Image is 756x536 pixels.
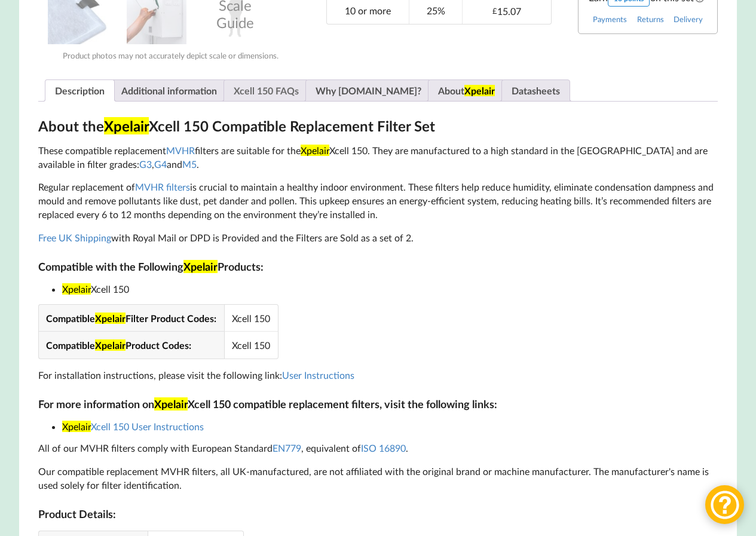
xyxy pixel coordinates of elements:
[55,80,105,101] a: Description
[38,397,718,411] h3: For more information on Xcell 150 compatible replacement filters, visit the following links:
[182,158,197,170] a: M5
[183,260,218,273] mark: Xpelair
[674,14,703,24] a: Delivery
[593,14,627,24] a: Payments
[224,305,278,331] td: Xcell 150
[38,232,111,243] a: Free UK Shipping
[62,283,718,295] li: Xcell 150
[282,369,354,381] a: User Instructions
[38,231,718,245] p: with Royal Mail or DPD is Provided and the Filters are Sold as a set of 2.
[464,85,495,96] mark: Xpelair
[62,421,91,432] mark: Xpelair
[224,331,278,358] td: Xcell 150
[637,14,664,24] a: Returns
[38,144,718,171] p: These compatible replacement filters are suitable for the Xcell 150. They are manufactured to a h...
[39,331,224,358] td: Compatible Product Codes:
[492,6,497,16] span: £
[95,313,126,324] mark: Xpelair
[135,181,190,192] a: MVHR filters
[62,421,204,432] a: XpelairXcell 150 User Instructions
[38,442,718,455] p: All of our MVHR filters comply with European Standard , equivalent of .
[39,305,224,331] td: Compatible Filter Product Codes:
[361,442,406,454] a: ISO 16890
[316,80,421,101] a: Why [DOMAIN_NAME]?
[62,283,91,295] mark: Xpelair
[492,5,521,17] div: 15.07
[273,442,301,454] a: EN779
[166,145,195,156] a: MVHR
[154,158,167,170] a: G4
[301,145,329,156] a: Xpelair
[38,465,718,492] p: Our compatible replacement MVHR filters, all UK-manufactured, are not affiliated with the origina...
[38,260,718,274] h3: Compatible with the Following Products:
[38,51,304,60] div: Product photos may not accurately depict scale or dimensions.
[121,80,217,101] a: Additional information
[438,80,495,101] a: About
[38,117,718,136] h2: About the Xcell 150 Compatible Replacement Filter Set
[95,339,126,351] mark: Xpelair
[139,158,152,170] a: G3
[104,117,149,134] mark: Xpelair
[234,80,299,101] a: Xcell 150 FAQs
[38,507,718,521] h3: Product Details:
[154,397,188,411] mark: Xpelair
[512,80,560,101] a: Datasheets
[38,369,718,382] p: For installation instructions, please visit the following link:
[38,180,718,222] p: Regular replacement of is crucial to maintain a healthy indoor environment. These filters help re...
